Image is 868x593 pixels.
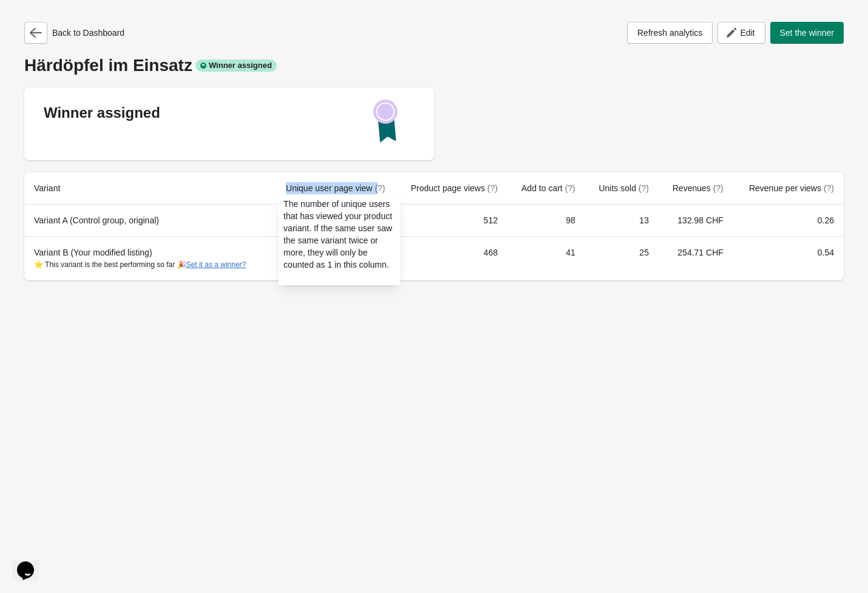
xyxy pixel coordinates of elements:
span: (?) [824,183,834,193]
td: 98 [507,205,585,236]
img: Winner [373,100,398,143]
button: Refresh analytics [627,22,713,44]
div: Härdöpfel im Einsatz [24,56,844,75]
span: Refresh analytics [637,28,702,38]
button: Set it as a winner? [186,260,246,269]
td: 132.98 CHF [659,205,733,236]
span: Revenue per views [749,183,834,193]
td: 512 [395,205,507,236]
div: ⭐ This variant is the best performing so far 🎉 [34,259,260,271]
div: Variant B (Your modified listing) [34,246,260,271]
span: (?) [375,183,385,193]
span: Set the winner [780,28,835,38]
span: (?) [565,183,575,193]
span: Unique user page view [286,183,385,193]
div: Back to Dashboard [24,22,124,44]
td: 41 [507,236,585,280]
iframe: chat widget [12,544,51,581]
button: Set the winner [770,22,844,44]
span: (?) [487,183,498,193]
span: Units sold [598,183,648,193]
div: Variant A (Control group, original) [34,214,260,226]
td: 468 [395,236,507,280]
td: 25 [585,236,659,280]
span: Product page views [411,183,498,193]
span: (?) [639,183,649,193]
button: Edit [717,22,765,44]
div: Winner assigned [195,59,277,72]
th: Variant [24,172,270,205]
span: Edit [740,28,754,38]
td: 254.71 CHF [659,236,733,280]
span: Revenues [673,183,724,193]
td: 13 [585,205,659,236]
span: (?) [713,183,724,193]
strong: Winner assigned [44,104,160,121]
span: Add to cart [521,183,575,193]
td: 0.54 [733,236,844,280]
td: 0.26 [733,205,844,236]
